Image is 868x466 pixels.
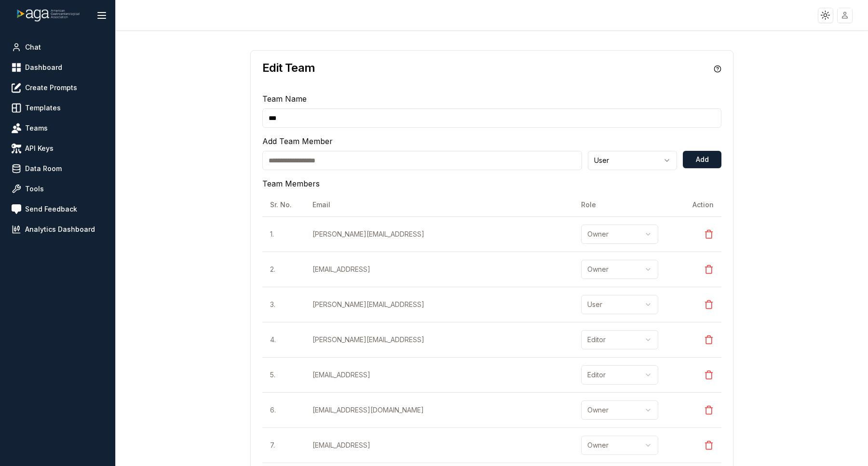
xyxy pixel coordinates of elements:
[305,193,573,216] th: Email
[262,287,305,322] td: 3 .
[262,357,305,392] td: 5 .
[8,120,108,137] a: Teams
[305,427,573,463] td: [EMAIL_ADDRESS]
[573,193,679,216] th: Role
[305,322,573,357] td: [PERSON_NAME][EMAIL_ADDRESS]
[679,193,721,216] th: Action
[25,63,62,72] span: Dashboard
[8,79,108,96] a: Create Prompts
[8,99,108,117] a: Templates
[25,103,61,113] span: Templates
[25,225,95,234] span: Analytics Dashboard
[262,252,305,287] td: 2 .
[262,216,305,252] td: 1 .
[305,287,573,322] td: [PERSON_NAME][EMAIL_ADDRESS]
[8,140,108,157] a: API Keys
[25,184,44,194] span: Tools
[262,322,305,357] td: 4 .
[25,42,41,52] span: Chat
[305,216,573,252] td: [PERSON_NAME][EMAIL_ADDRESS]
[838,8,852,22] img: placeholder-user.jpg
[25,204,77,214] span: Send Feedback
[12,204,21,214] img: feedback
[262,427,305,463] td: 7 .
[25,164,62,173] span: Data Room
[305,357,573,392] td: [EMAIL_ADDRESS]
[262,94,307,104] label: Team Name
[8,39,108,56] a: Chat
[8,59,108,76] a: Dashboard
[262,136,333,146] label: Add Team Member
[262,179,320,188] label: Team Members
[262,193,305,216] th: Sr. No.
[25,123,48,133] span: Teams
[8,180,108,198] a: Tools
[8,200,108,218] a: Send Feedback
[305,252,573,287] td: [EMAIL_ADDRESS]
[305,392,573,427] td: [EMAIL_ADDRESS][DOMAIN_NAME]
[25,83,77,93] span: Create Prompts
[8,221,108,238] a: Analytics Dashboard
[262,62,315,74] h3: Edit Team
[25,144,54,153] span: API Keys
[683,151,721,168] button: Add
[8,160,108,177] a: Data Room
[262,392,305,427] td: 6 .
